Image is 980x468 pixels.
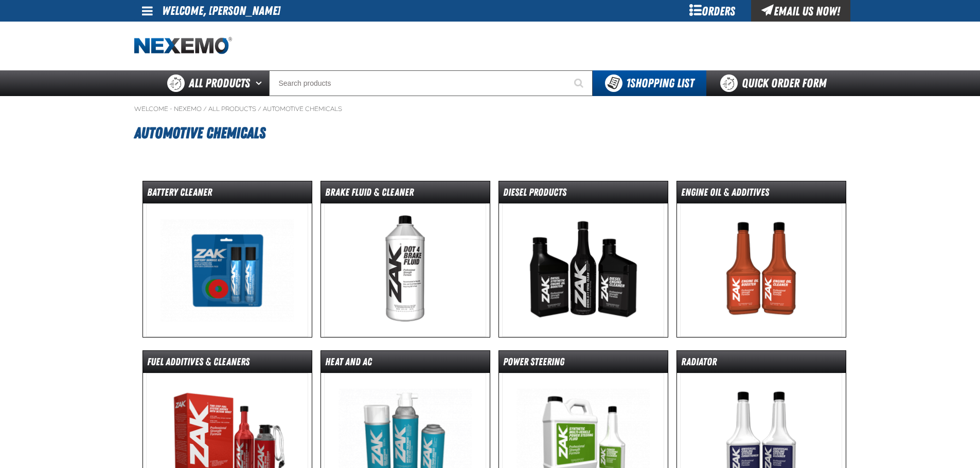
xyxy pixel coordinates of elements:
[502,203,664,337] img: Diesel Products
[134,37,232,55] a: Home
[677,185,846,203] dt: Engine Oil & Additives
[203,105,207,113] span: /
[706,70,846,96] a: Quick Order Form
[593,70,706,96] button: You have 1 Shopping List. Open to view details
[134,119,846,147] h1: Automotive Chemicals
[321,355,490,373] dt: Heat and AC
[498,181,668,338] a: Diesel Products
[680,203,842,337] img: Engine Oil & Additives
[208,105,256,113] a: All Products
[252,70,269,96] button: Open All Products pages
[567,70,593,96] button: Start Searching
[146,203,308,337] img: Battery Cleaner
[142,181,312,338] a: Battery Cleaner
[321,185,490,203] dt: Brake Fluid & Cleaner
[676,181,846,338] a: Engine Oil & Additives
[263,105,342,113] a: Automotive Chemicals
[626,76,694,90] span: Shopping List
[499,185,668,203] dt: Diesel Products
[258,105,261,113] span: /
[134,105,846,113] nav: Breadcrumbs
[677,355,846,373] dt: Radiator
[134,105,202,113] a: Welcome - Nexemo
[320,181,490,338] a: Brake Fluid & Cleaner
[143,185,312,203] dt: Battery Cleaner
[626,76,630,90] strong: 1
[499,355,668,373] dt: Power Steering
[269,70,593,96] input: Search
[143,355,312,373] dt: Fuel Additives & Cleaners
[134,37,232,55] img: Nexemo logo
[324,203,486,337] img: Brake Fluid & Cleaner
[189,74,250,92] span: All Products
